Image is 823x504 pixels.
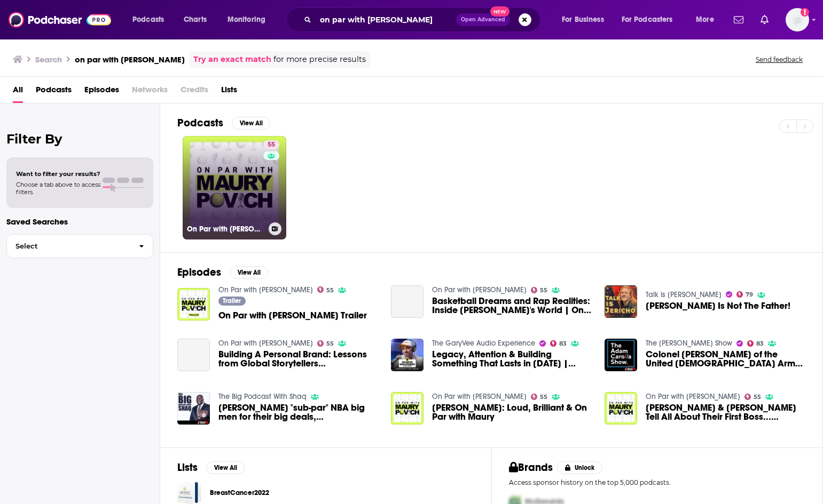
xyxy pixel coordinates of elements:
a: Show notifications dropdown [730,11,748,29]
a: Try an exact match [193,53,271,66]
a: Basketball Dreams and Rap Realities: Inside Dave East's World | On Par With Maury Povich [391,285,424,318]
button: open menu [615,11,688,28]
h3: Search [35,54,62,65]
a: Colonel Brian Sawser of the United States Army Corps of Engineers + Maury Povich + Hall of Fame C... [605,339,637,371]
a: Podcasts [36,81,72,103]
button: Unlock [557,461,602,474]
a: 83 [550,340,567,347]
span: Networks [132,81,168,103]
button: open menu [688,11,727,28]
div: Search podcasts, credits, & more... [296,7,551,32]
a: The GaryVee Audio Experience [432,339,535,348]
span: 79 [746,292,753,297]
svg: Add a profile image [801,8,809,17]
span: Monitoring [228,12,265,27]
a: Lists [221,81,237,103]
a: 83 [747,340,764,347]
span: [PERSON_NAME]: Loud, Brilliant & On Par with Maury [432,403,592,421]
img: Lewis Black: Loud, Brilliant & On Par with Maury [391,392,424,425]
span: For Podcasters [622,12,673,27]
a: 55 [744,394,762,400]
button: View All [206,461,245,474]
button: Send feedback [753,55,806,64]
a: BreastCancer2022 [210,487,269,499]
span: 55 [268,140,275,150]
a: On Par with Maury Povich [646,392,740,401]
a: 55 [531,287,548,293]
a: Building A Personal Brand: Lessons from Global Storytellers Maha Abouelenein and Maury Povich [177,339,210,371]
a: On Par with Maury Povich [432,392,527,401]
span: Legacy, Attention & Building Something That Lasts in [DATE] | GaryVee x [PERSON_NAME] Conversation [432,350,592,368]
a: Charts [177,11,213,28]
span: 55 [540,395,547,399]
img: Maury Povich Is Not The Father! [605,285,637,318]
h3: on par with [PERSON_NAME] [75,54,185,65]
span: Logged in as HavasFormulab2b [786,8,809,31]
a: Maury Povich Is Not The Father! [646,301,790,310]
a: ListsView All [177,461,245,474]
a: 55 [531,394,548,400]
span: Trailer [223,298,241,304]
a: Lewis Black: Loud, Brilliant & On Par with Maury [432,403,592,421]
h2: Lists [177,461,198,474]
a: The Big Podcast With Shaq [218,392,307,401]
button: open menu [554,11,617,28]
span: 55 [540,288,547,293]
a: 55 [263,140,279,149]
span: Podcasts [132,12,164,27]
h2: Episodes [177,266,221,279]
img: Wilbon & Kornheiser Tell All About Their First Boss...Maury's Father! [605,392,637,425]
a: Episodes [84,81,119,103]
span: Open Advanced [461,17,505,22]
p: Access sponsor history on the top 5,000 podcasts. [509,478,806,486]
img: Legacy, Attention & Building Something That Lasts in 2025 | GaryVee x Maury Povich Conversation [391,339,424,371]
span: For Business [562,12,604,27]
span: On Par with [PERSON_NAME] Trailer [218,311,367,320]
button: Show profile menu [786,8,809,31]
a: Show notifications dropdown [756,11,773,29]
a: 55 [317,286,334,293]
a: Basketball Dreams and Rap Realities: Inside Dave East's World | On Par With Maury Povich [432,297,592,315]
span: [PERSON_NAME] "sub-par" NBA big men for their big deals, [PERSON_NAME], and exchanges hilarious s... [218,403,378,421]
span: Charts [184,12,207,27]
button: Open AdvancedNew [456,13,510,26]
span: Select [7,243,130,250]
h2: Filter By [6,131,153,147]
span: Choose a tab above to access filters. [16,181,100,196]
span: 83 [559,341,567,346]
a: PodcastsView All [177,116,270,130]
a: Legacy, Attention & Building Something That Lasts in 2025 | GaryVee x Maury Povich Conversation [432,350,592,368]
a: On Par with Maury Povich Trailer [218,311,367,320]
span: Credits [181,81,208,103]
h3: On Par with [PERSON_NAME] [187,225,264,234]
a: On Par with Maury Povich [218,339,313,348]
a: Building A Personal Brand: Lessons from Global Storytellers Maha Abouelenein and Maury Povich [218,350,378,368]
span: for more precise results [273,53,366,66]
a: 55 [317,340,334,347]
span: Basketball Dreams and Rap Realities: Inside [PERSON_NAME]'s World | On Par With [PERSON_NAME] [432,297,592,315]
span: New [490,6,510,17]
a: Colonel Brian Sawser of the United States Army Corps of Engineers + Maury Povich + Hall of Fame C... [646,350,805,368]
span: 55 [326,341,334,346]
a: Shaquille O'Neal roasts "sub-par" NBA big men for their big deals, James Harden, and exchanges hi... [218,403,378,421]
img: On Par with Maury Povich Trailer [177,288,210,321]
h2: Podcasts [177,116,223,130]
span: Building A Personal Brand: Lessons from Global Storytellers [PERSON_NAME] and [PERSON_NAME] [218,350,378,368]
a: Talk Is Jericho [646,290,722,299]
button: View All [232,117,270,130]
a: 55On Par with [PERSON_NAME] [183,136,286,239]
h2: Brands [509,461,553,474]
span: Colonel [PERSON_NAME] of the United [DEMOGRAPHIC_DATA] Army Corps of Engineers + [PERSON_NAME] + ... [646,350,805,368]
span: [PERSON_NAME] Is Not The Father! [646,301,790,310]
a: Shaquille O'Neal roasts "sub-par" NBA big men for their big deals, James Harden, and exchanges hi... [177,392,210,425]
img: Podchaser - Follow, Share and Rate Podcasts [9,10,111,30]
a: 79 [736,291,754,298]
